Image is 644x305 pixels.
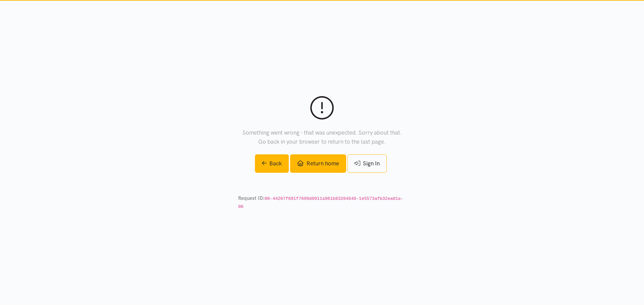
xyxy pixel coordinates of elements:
code: 00-44267f691f7699d0911a961b83284648-1e5573afb32ea01a-00 [238,196,403,209]
a: Return home [290,154,346,173]
strong: Request ID: [238,195,265,201]
p: Something went wrong - that was unexpected. Sorry about that. Go back in your browser to return t... [238,128,406,146]
a: Sign In [347,154,387,173]
a: Back [255,154,289,173]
